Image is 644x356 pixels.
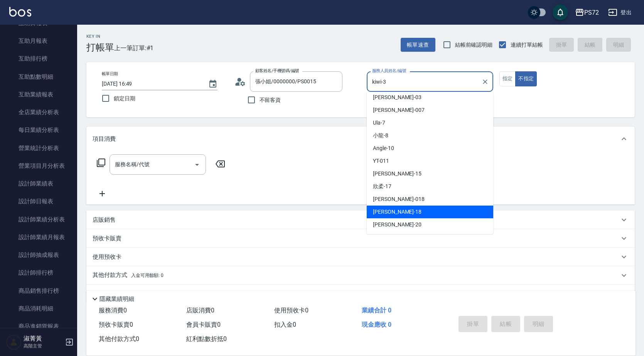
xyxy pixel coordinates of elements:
span: 欣柔 -17 [373,182,391,191]
span: 扣入金 0 [274,321,296,328]
h3: 打帳單 [86,42,114,53]
span: YT -011 [373,157,389,165]
span: 使用預收卡 0 [274,307,309,314]
span: [PERSON_NAME] -018 [373,195,425,203]
button: save [553,5,568,20]
span: 上一筆訂單:#1 [114,43,154,53]
span: 業績合計 0 [362,307,391,314]
span: [PERSON_NAME] -007 [373,106,425,114]
button: PS72 [572,5,602,20]
a: 商品銷售排行榜 [3,282,74,300]
p: 其他付款方式 [93,271,164,280]
div: PS72 [584,8,599,17]
div: 使用預收卡 [86,248,635,266]
a: 營業統計分析表 [3,139,74,157]
span: 現金應收 0 [362,321,391,328]
button: 指定 [499,71,516,86]
span: 小龍 -8 [373,132,388,140]
a: 營業項目月分析表 [3,157,74,175]
a: 互助排行榜 [3,50,74,67]
p: 使用預收卡 [93,253,121,261]
p: 高階主管 [24,343,63,349]
img: Logo [9,7,31,17]
span: Angle -10 [373,144,394,152]
a: 商品進銷貨報表 [3,317,74,335]
a: 互助點數明細 [3,68,74,86]
label: 帳單日期 [102,71,118,77]
button: 不指定 [515,71,537,86]
div: 預收卡販賣 [86,229,635,248]
a: 商品消耗明細 [3,300,74,317]
div: 店販銷售 [86,211,635,229]
h2: Key In [86,34,114,39]
span: 連續打單結帳 [511,41,543,49]
button: Choose date, selected date is 2025-10-15 [204,75,222,93]
a: 互助業績報表 [3,86,74,103]
a: 設計師業績分析表 [3,211,74,228]
h5: 淑菁黃 [24,335,63,343]
span: 會員卡販賣 0 [186,321,221,328]
p: 店販銷售 [93,216,116,224]
img: Person [6,334,22,350]
a: 互助月報表 [3,32,74,50]
a: 每日業績分析表 [3,121,74,139]
span: 服務消費 0 [99,307,127,314]
button: 帳單速查 [401,38,435,52]
a: 設計師日報表 [3,192,74,210]
span: [PERSON_NAME] -18 [373,208,421,216]
p: 隱藏業績明細 [99,295,134,303]
div: 項目消費 [86,127,635,151]
span: 入金可用餘額: 0 [131,273,164,278]
span: 結帳前確認明細 [455,41,493,49]
a: 設計師業績月報表 [3,228,74,246]
span: 其他付款方式 0 [99,335,139,343]
span: 鎖定日期 [114,94,135,103]
div: 其他付款方式入金可用餘額: 0 [86,266,635,285]
span: 紅利點數折抵 0 [186,335,227,343]
a: 全店業績分析表 [3,103,74,121]
p: 預收卡販賣 [93,235,121,243]
label: 顧客姓名/手機號碼/編號 [255,68,299,74]
a: 設計師排行榜 [3,264,74,282]
button: Open [191,159,203,171]
a: 設計師抽成報表 [3,246,74,264]
label: 服務人員姓名/編號 [372,68,406,74]
input: YYYY/MM/DD hh:mm [102,78,201,90]
div: 備註及來源 [86,285,635,303]
span: 店販消費 0 [186,307,214,314]
p: 項目消費 [93,135,116,143]
span: 不留客資 [260,96,281,104]
span: [PERSON_NAME] -15 [373,170,421,178]
span: Ula -7 [373,119,385,127]
span: [PERSON_NAME] -20 [373,221,421,229]
span: 預收卡販賣 0 [99,321,133,328]
button: 登出 [605,5,635,20]
p: 備註及來源 [93,290,121,298]
span: [PERSON_NAME] -03 [373,93,421,101]
button: Clear [480,76,491,87]
a: 設計師業績表 [3,175,74,192]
